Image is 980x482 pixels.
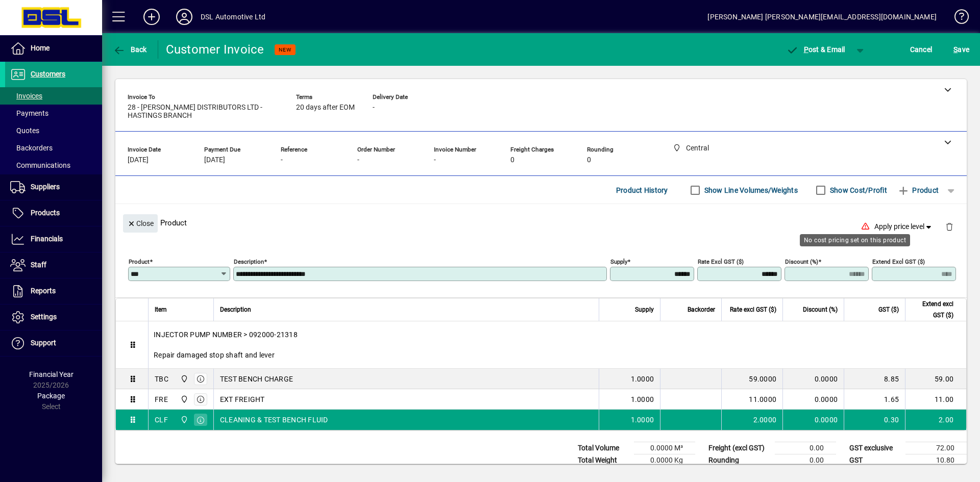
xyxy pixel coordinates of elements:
[279,46,291,53] span: NEW
[5,122,102,139] a: Quotes
[5,305,102,330] a: Settings
[234,258,264,265] mat-label: Description
[786,45,845,54] span: ost & Email
[149,321,966,368] div: INJECTOR PUMP NUMBER > 092000-21318 Repair damaged stop shaft and lever
[5,226,102,252] a: Financials
[573,454,634,467] td: Total Weight
[616,182,668,198] span: Product History
[781,40,850,59] button: Post & Email
[120,218,160,227] app-page-header-button: Close
[728,394,776,404] div: 11.0000
[698,258,744,265] mat-label: Rate excl GST ($)
[31,339,56,347] span: Support
[204,156,225,164] span: [DATE]
[31,209,60,217] span: Products
[10,144,53,152] span: Backorders
[634,454,695,467] td: 0.0000 Kg
[703,442,775,454] td: Freight (excl GST)
[728,415,776,425] div: 2.0000
[128,156,149,164] span: [DATE]
[178,373,189,385] span: Central
[128,104,281,120] span: 28 - [PERSON_NAME] DISTRIBUTORS LTD - HASTINGS BRANCH
[10,109,48,117] span: Payments
[844,369,905,389] td: 8.85
[573,442,634,454] td: Total Volume
[155,304,167,315] span: Item
[631,374,654,384] span: 1.0000
[135,8,168,26] button: Add
[872,258,925,265] mat-label: Extend excl GST ($)
[127,215,154,232] span: Close
[29,370,73,378] span: Financial Year
[5,278,102,304] a: Reports
[800,234,910,246] div: No cost pricing set on this product
[951,40,972,59] button: Save
[782,389,844,410] td: 0.0000
[31,44,50,52] span: Home
[908,40,935,59] button: Cancel
[31,183,60,191] span: Suppliers
[5,157,102,174] a: Communications
[707,9,937,25] div: [PERSON_NAME] [PERSON_NAME][EMAIL_ADDRESS][DOMAIN_NAME]
[102,40,158,59] app-page-header-button: Back
[31,313,57,321] span: Settings
[905,442,967,454] td: 72.00
[844,389,905,410] td: 1.65
[110,40,150,59] button: Back
[775,442,836,454] td: 0.00
[905,454,967,467] td: 10.80
[5,200,102,226] a: Products
[844,410,905,430] td: 0.30
[115,204,967,241] div: Product
[31,70,65,78] span: Customers
[905,389,966,410] td: 11.00
[5,87,102,105] a: Invoices
[587,156,591,164] span: 0
[782,410,844,430] td: 0.0000
[953,45,958,54] span: S
[612,181,672,199] button: Product History
[10,161,70,169] span: Communications
[37,392,65,400] span: Package
[892,181,944,199] button: Product
[844,454,905,467] td: GST
[728,374,776,384] div: 59.0000
[804,45,808,54] span: P
[220,394,265,404] span: EXT FREIGHT
[844,442,905,454] td: GST exclusive
[31,287,56,295] span: Reports
[5,36,102,61] a: Home
[947,2,967,35] a: Knowledge Base
[166,41,264,58] div: Customer Invoice
[937,214,962,239] button: Delete
[631,415,654,425] span: 1.0000
[828,185,887,195] label: Show Cost/Profit
[5,252,102,278] a: Staff
[155,394,168,404] div: FRE
[878,304,899,315] span: GST ($)
[910,41,933,58] span: Cancel
[201,9,265,25] div: DSL Automotive Ltd
[220,304,251,315] span: Description
[905,369,966,389] td: 59.00
[31,261,46,269] span: Staff
[373,104,375,112] span: -
[31,235,63,243] span: Financials
[785,258,818,265] mat-label: Discount (%)
[937,222,962,231] app-page-header-button: Delete
[5,105,102,122] a: Payments
[5,139,102,157] a: Backorders
[702,185,798,195] label: Show Line Volumes/Weights
[155,374,168,384] div: TBC
[610,258,627,265] mat-label: Supply
[434,156,436,164] span: -
[178,394,189,405] span: Central
[357,156,359,164] span: -
[510,156,514,164] span: 0
[775,454,836,467] td: 0.00
[129,258,150,265] mat-label: Product
[897,182,939,198] span: Product
[168,8,201,26] button: Profile
[953,41,969,58] span: ave
[5,174,102,200] a: Suppliers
